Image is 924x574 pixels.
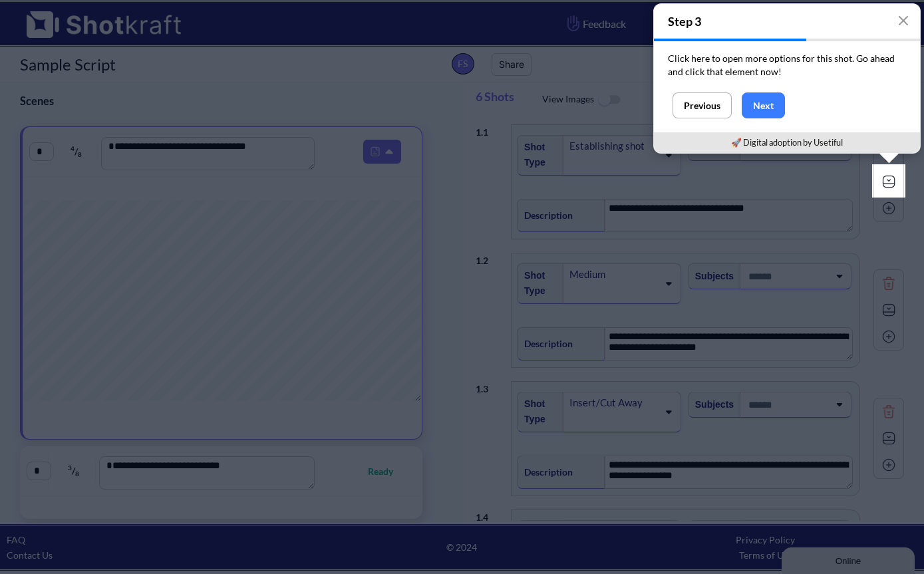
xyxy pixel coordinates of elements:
[10,11,123,21] div: Online
[654,4,920,39] h4: Step 3
[731,137,843,148] a: 🚀 Digital adoption by Usetiful
[879,172,899,192] img: Expand Icon
[742,92,785,118] button: Next
[668,52,906,78] p: Click here to open more options for this shot. Go ahead and click that element now!
[673,92,732,118] button: Previous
